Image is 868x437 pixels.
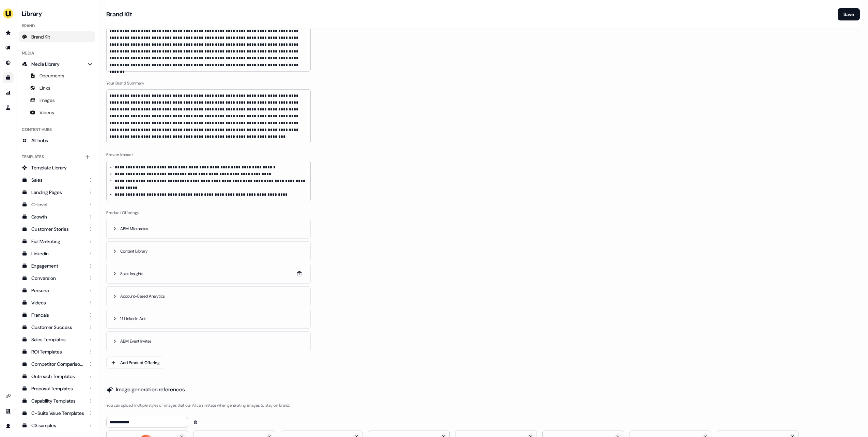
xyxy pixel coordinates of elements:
div: Sales Templates [31,336,84,343]
div: Fiel Marketing [31,238,84,245]
div: ROI Templates [31,348,84,355]
a: Linkedin [19,248,95,259]
div: C-Suite Value Templates [31,410,84,417]
div: Francais [31,312,84,318]
div: Landing Pages [31,189,84,196]
a: Media Library [19,59,95,70]
div: Sales [31,177,84,183]
a: All hubs [19,135,95,146]
span: Media Library [31,61,60,67]
h1: Brand Kit [106,10,132,18]
span: Sales Insights [120,270,144,277]
a: Go to integrations [3,391,14,402]
button: Sales InsightsDelete offering [107,264,310,283]
div: Linkedin [31,250,84,257]
div: Videos [31,299,84,306]
a: Francais [19,310,95,320]
a: Template Library [19,162,95,173]
h3: Library [19,8,95,18]
button: Save [838,8,860,20]
span: Content Library [120,248,149,255]
div: CS samples [31,422,84,429]
a: Go to prospects [3,27,14,38]
a: Images [19,95,95,106]
a: Conversion [19,273,95,284]
a: Competitor Comparisons [19,359,95,370]
a: Videos [19,107,95,118]
h2: Image generation references [116,386,185,394]
div: Persona [31,287,84,294]
div: Conversion [31,275,84,282]
a: Customer Success [19,322,95,333]
a: ROI Templates [19,346,95,357]
a: Fiel Marketing [19,236,95,247]
a: Links [19,82,95,93]
button: Add Product Offering [106,357,164,369]
label: Product Offerings [106,209,311,216]
a: Videos [19,297,95,308]
div: Competitor Comparisons [31,361,84,367]
a: Proposal Templates [19,383,95,394]
button: Account-Based AnalyticsDelete offering [107,287,310,306]
button: 1:1 LinkedIn AdsDelete offering [107,309,310,328]
a: Go to templates [3,72,14,83]
a: Go to attribution [3,87,14,98]
span: 1:1 LinkedIn Ads [120,315,148,322]
button: Content LibraryDelete offering [107,242,310,261]
a: Persona [19,285,95,296]
a: C-Suite Value Templates [19,408,95,419]
span: Links [40,85,50,91]
a: Go to team [3,406,14,417]
a: Customer Stories [19,224,95,235]
span: Videos [40,109,54,116]
div: C-level [31,201,84,208]
div: Templates [19,151,95,162]
div: Outreach Templates [31,373,84,380]
a: Outreach Templates [19,371,95,382]
a: Growth [19,211,95,222]
a: Documents [19,70,95,81]
a: Go to Inbound [3,57,14,68]
div: Customer Stories [31,226,84,232]
button: ABM Event InvitesDelete offering [107,332,310,351]
span: ABM Event Invites [120,338,153,345]
p: You can upload multiple styles of images that our AI can imitate when generating images to stay o... [106,402,860,409]
a: CS samples [19,420,95,431]
div: Content Hubs [19,124,95,135]
a: Go to outbound experience [3,42,14,53]
div: Media [19,48,95,59]
a: Go to experiments [3,102,14,113]
a: C-level [19,199,95,210]
button: ABM MicrositesDelete offering [107,219,310,238]
button: Delete offering [294,268,305,279]
span: Template Library [31,164,67,171]
a: Landing Pages [19,187,95,198]
a: Go to profile [3,421,14,432]
label: Proven impact [106,151,311,158]
a: Engagement [19,260,95,271]
div: Capability Templates [31,397,84,404]
span: Brand Kit [31,33,50,40]
div: Proposal Templates [31,385,84,392]
span: Images [40,97,55,104]
div: Brand [19,20,95,31]
span: Account-Based Analytics [120,293,166,300]
span: Documents [40,72,64,79]
a: Sales [19,175,95,185]
div: Engagement [31,262,84,269]
a: Capability Templates [19,395,95,406]
a: Sales Templates [19,334,95,345]
div: Customer Success [31,324,84,331]
label: Your Brand Summary [106,80,311,87]
span: ABM Microsites [120,225,149,232]
a: Brand Kit [19,31,95,42]
span: All hubs [31,137,48,144]
div: Growth [31,213,84,220]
